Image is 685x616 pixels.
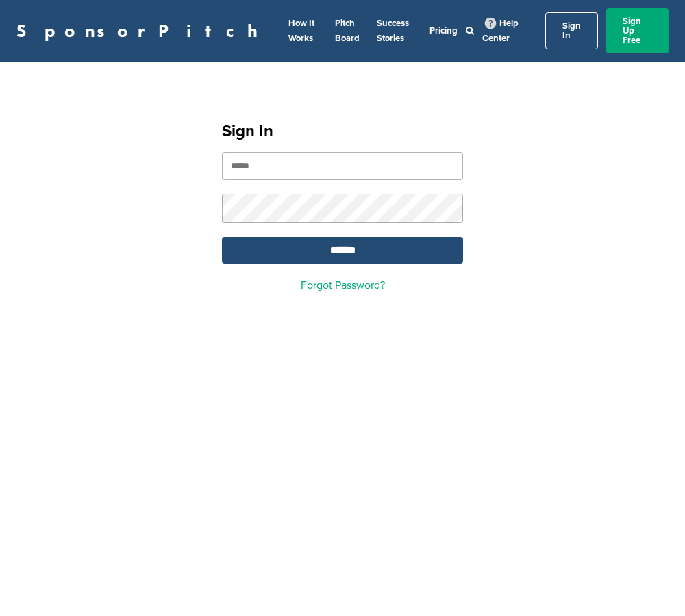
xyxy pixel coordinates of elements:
a: Sign Up Free [606,8,669,53]
a: Sign In [545,12,598,49]
a: Forgot Password? [301,279,385,292]
a: Success Stories [377,18,409,44]
a: How It Works [288,18,314,44]
a: Pitch Board [335,18,360,44]
a: Pricing [429,25,458,36]
h1: Sign In [222,119,463,144]
a: Help Center [482,15,519,47]
a: SponsorPitch [16,22,266,40]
